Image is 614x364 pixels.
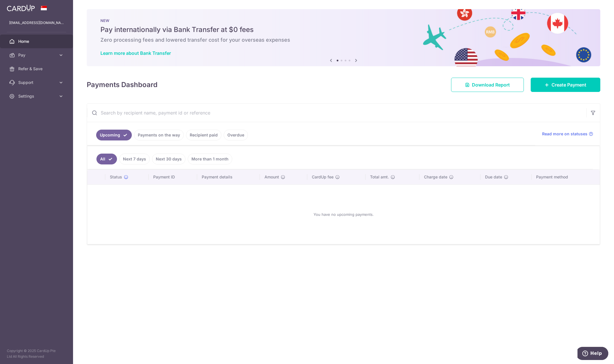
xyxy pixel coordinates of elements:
th: Payment details [197,170,260,184]
div: You have no upcoming payments. [94,189,593,240]
span: Read more on statuses [542,131,587,137]
span: Help [13,4,25,9]
a: All [96,154,117,164]
span: Status [110,174,122,180]
span: Due date [485,174,502,180]
span: Refer & Save [18,66,56,72]
p: [EMAIL_ADDRESS][DOMAIN_NAME] [9,20,64,26]
span: Charge date [424,174,447,180]
a: Next 7 days [119,154,150,164]
p: NEW [100,18,587,23]
span: CardUp fee [312,174,334,180]
h4: Payments Dashboard [87,80,157,90]
input: Search by recipient name, payment id or reference [87,104,586,122]
a: Create Payment [531,78,600,92]
a: Next 30 days [152,154,185,164]
th: Payment method [532,170,600,184]
span: Create Payment [552,81,586,88]
span: Total amt. [370,174,389,180]
a: Overdue [224,130,248,140]
a: Upcoming [96,130,132,140]
iframe: Opens a widget where you can find more information [577,347,608,361]
span: Download Report [472,81,510,88]
a: Read more on statuses [542,131,593,137]
th: Payment ID [149,170,197,184]
a: More than 1 month [188,154,232,164]
span: Support [18,80,56,85]
a: Download Report [451,78,524,92]
span: Settings [18,93,56,99]
h5: Pay internationally via Bank Transfer at $0 fees [100,25,587,34]
a: Learn more about Bank Transfer [100,50,171,56]
img: Bank transfer banner [87,9,600,66]
span: Amount [264,174,279,180]
img: CardUp [7,5,35,11]
a: Recipient paid [186,130,221,140]
a: Payments on the way [134,130,184,140]
h6: Zero processing fees and lowered transfer cost for your overseas expenses [100,37,587,43]
span: Home [18,39,56,44]
span: Pay [18,52,56,58]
